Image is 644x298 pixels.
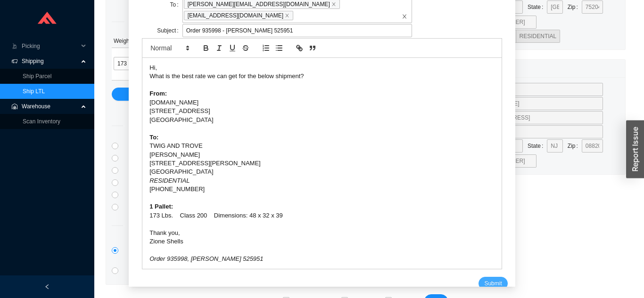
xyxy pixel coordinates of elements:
[479,277,507,290] button: Submit
[149,151,495,159] div: [PERSON_NAME]
[22,54,78,69] span: Shipping
[149,98,495,107] div: [DOMAIN_NAME]
[149,116,495,124] div: [GEOGRAPHIC_DATA]
[149,237,495,246] div: Zione Shells
[331,2,336,7] span: close
[23,73,51,80] a: Ship Parcel
[112,88,399,101] button: Add Pallet
[484,279,502,288] span: Submit
[123,120,181,131] span: Direct Services
[157,24,182,37] label: Subject
[149,134,158,141] strong: To:
[22,39,78,54] span: Picking
[149,211,495,220] div: 173 Lbs. Class 200 Dimensions: 48 x 32 x 39
[149,229,495,237] div: Thank you,
[23,118,60,125] a: Scan Inventory
[149,185,495,193] div: [PHONE_NUMBER]
[149,168,495,176] div: [GEOGRAPHIC_DATA]
[568,139,582,153] label: Zip
[22,99,78,114] span: Warehouse
[149,255,263,262] em: Order 935998, [PERSON_NAME] 525951
[149,142,495,150] div: TWIG AND TROVE
[149,203,173,210] strong: 1 Pallet:
[568,0,582,14] label: Zip
[149,159,495,168] div: [STREET_ADDRESS][PERSON_NAME]
[295,10,301,21] input: [PERSON_NAME][EMAIL_ADDRESS][DOMAIN_NAME]close[EMAIL_ADDRESS][DOMAIN_NAME]closeclose
[124,16,157,27] span: Pallets
[23,88,45,95] a: Ship LTL
[149,90,167,97] strong: From:
[149,107,495,115] div: [STREET_ADDRESS]
[528,139,547,153] label: State
[149,177,190,184] em: RESIDENTIAL
[528,0,547,14] label: State
[149,64,495,72] div: Hi,
[149,72,495,81] div: What is the best rate we can get for the below shipment?
[44,284,50,290] span: left
[520,33,557,40] span: RESIDENTIAL
[123,220,180,231] span: Other Services
[402,14,407,19] span: close
[184,11,293,20] span: [EMAIL_ADDRESS][DOMAIN_NAME]
[421,60,619,77] div: Return Address
[285,13,289,18] span: close
[112,34,168,48] th: Weight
